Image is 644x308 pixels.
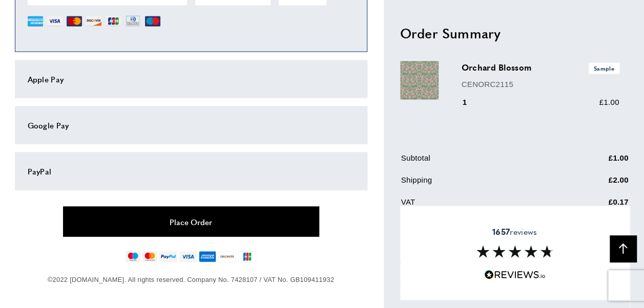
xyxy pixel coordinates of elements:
p: CENORC2115 [462,78,619,90]
img: VI.png [47,13,63,29]
img: Orchard Blossom [400,61,439,99]
img: AE.png [28,13,43,29]
img: mastercard [142,251,157,262]
td: Shipping [401,173,557,193]
td: VAT [401,195,557,215]
img: american-express [199,251,217,262]
img: maestro [126,251,140,262]
h3: Orchard Blossom [462,61,619,73]
span: ©2022 [DOMAIN_NAME]. All rights reserved. Company No. 7428107 / VAT No. GB109411932 [48,275,334,283]
div: Apple Pay [28,73,355,85]
img: JCB.png [106,13,121,29]
td: £1.00 [558,151,629,171]
img: DI.png [86,13,101,29]
span: reviews [492,226,537,236]
img: Reviews section [476,245,553,257]
img: paypal [159,251,177,262]
div: 1 [462,96,482,108]
img: Reviews.io 5 stars [484,270,546,279]
button: Place Order [63,206,319,236]
div: PayPal [28,165,355,177]
img: DN.png [125,13,141,29]
strong: 1657 [492,225,510,237]
img: discover [218,251,236,262]
img: visa [179,251,196,262]
img: MI.png [145,13,160,29]
td: £2.00 [558,173,629,193]
h2: Order Summary [400,24,630,42]
td: £0.17 [558,195,629,215]
span: £1.00 [599,97,619,106]
span: Sample [589,62,619,73]
img: MC.png [67,13,82,29]
img: jcb [238,251,256,262]
div: Google Pay [28,119,355,131]
td: Subtotal [401,151,557,171]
